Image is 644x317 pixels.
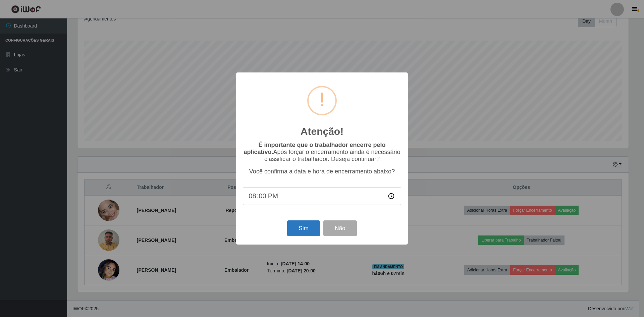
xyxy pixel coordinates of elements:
[244,142,385,155] b: É importante que o trabalhador encerre pelo aplicativo.
[243,142,401,163] p: Após forçar o encerramento ainda é necessário classificar o trabalhador. Deseja continuar?
[323,220,357,236] button: Não
[287,220,320,236] button: Sim
[243,168,401,175] p: Você confirma a data e hora de encerramento abaixo?
[301,125,343,138] h2: Atenção!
